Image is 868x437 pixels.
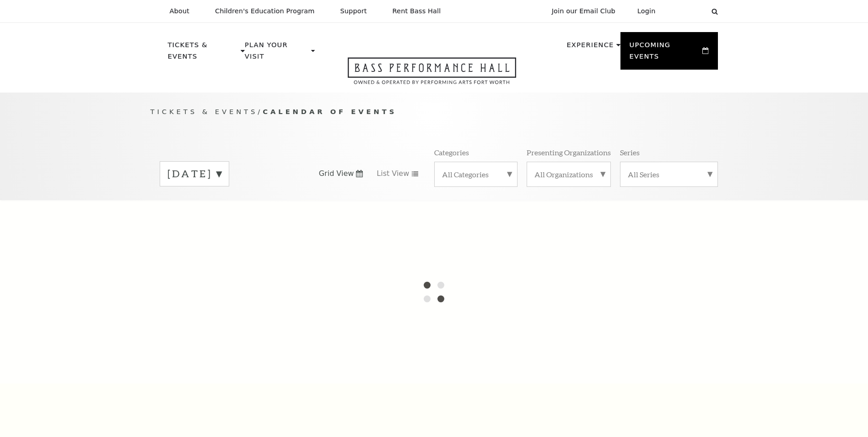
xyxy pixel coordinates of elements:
[168,39,239,67] p: Tickets & Events
[151,106,718,118] p: /
[319,169,354,179] span: Grid View
[167,167,221,181] label: [DATE]
[527,147,611,157] p: Presenting Organizations
[263,108,397,115] span: Calendar of Events
[630,39,701,67] p: Upcoming Events
[340,7,367,15] p: Support
[620,147,640,157] p: Series
[245,39,309,67] p: Plan Your Visit
[566,39,614,56] p: Experience
[170,7,189,15] p: About
[442,169,510,179] label: All Categories
[215,7,315,15] p: Children's Education Program
[151,108,258,115] span: Tickets & Events
[377,169,409,179] span: List View
[434,147,469,157] p: Categories
[534,169,603,179] label: All Organizations
[670,7,703,16] select: Select:
[393,7,441,15] p: Rent Bass Hall
[628,169,710,179] label: All Series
